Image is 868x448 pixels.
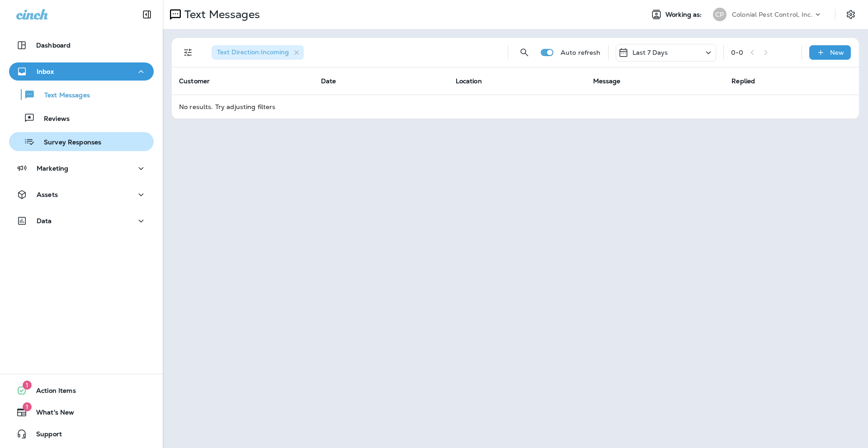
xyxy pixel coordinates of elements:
[731,77,755,85] span: Replied
[37,191,58,198] p: Assets
[212,45,304,60] div: Text Direction:Incoming
[731,49,743,56] div: 0 - 0
[134,5,160,24] button: Collapse Sidebar
[321,77,336,85] span: Date
[9,381,154,400] button: 1Action Items
[9,62,154,81] button: Inbox
[456,77,482,85] span: Location
[9,132,154,151] button: Survey Responses
[35,115,70,124] p: Reviews
[561,49,601,56] p: Auto refresh
[9,425,154,443] button: Support
[9,212,154,230] button: Data
[9,159,154,177] button: Marketing
[593,77,621,85] span: Message
[172,95,859,119] td: No results. Try adjusting filters
[9,85,154,104] button: Text Messages
[9,403,154,421] button: 1What's New
[632,49,668,56] p: Last 7 Days
[515,43,533,62] button: Search Messages
[9,109,154,128] button: Reviews
[27,409,74,419] span: What's New
[37,165,68,172] p: Marketing
[37,68,54,75] p: Inbox
[713,8,726,21] div: CP
[732,11,813,18] p: Colonial Pest Control, Inc.
[27,387,76,398] span: Action Items
[217,48,289,56] span: Text Direction : Incoming
[843,6,859,23] button: Settings
[37,217,52,224] p: Data
[179,77,210,85] span: Customer
[830,49,844,56] p: New
[179,43,197,62] button: Filters
[35,138,101,147] p: Survey Responses
[9,36,154,54] button: Dashboard
[35,91,90,100] p: Text Messages
[181,8,260,21] p: Text Messages
[9,186,154,204] button: Assets
[23,402,32,411] span: 1
[23,381,32,390] span: 1
[36,42,71,49] p: Dashboard
[665,11,704,19] span: Working as:
[27,430,62,441] span: Support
